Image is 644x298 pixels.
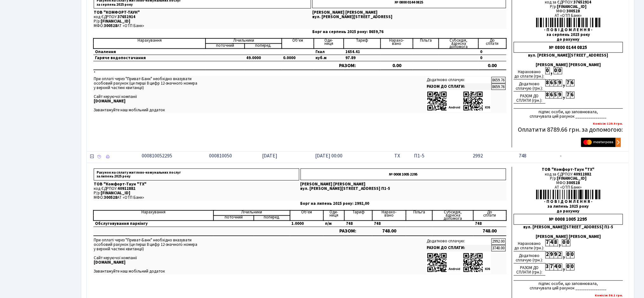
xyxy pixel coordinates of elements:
td: поточний [214,216,254,221]
p: № 0008 1005 2295 [301,169,506,180]
div: Додатково сплачую (грн.): [514,80,546,92]
td: Об'єм [290,211,323,221]
td: Лічильники [206,38,281,44]
td: РАЗОМ ДО СПЛАТИ: [426,245,491,252]
td: Гаряче водопостачання [93,55,206,61]
td: 97.89 [344,55,381,61]
p: Р/р: [94,191,299,196]
div: 6 [550,92,554,99]
div: 0 [554,67,558,74]
span: ТХ [394,152,409,160]
span: 40912882 [118,186,135,192]
span: П1-5 [414,152,468,160]
div: 2 [558,252,562,259]
div: підпис особи, що заповнювала, сплачувала цей рахунок ______________ [514,108,623,119]
td: Нарахо- вано [372,211,406,221]
p: Р/р: [94,19,311,24]
td: 49.0000 [245,55,281,61]
div: Р/р: [514,4,623,9]
div: 8 [554,239,558,246]
div: 0 [566,239,570,246]
p: Борг на серпень 2025 року: 8659,76 [312,30,506,34]
div: 7 [550,264,554,271]
td: 748 [344,221,372,227]
b: Комісія: 129.9 грн. [593,121,623,126]
h5: Оплатити 8789.66 грн. за допомогою: [514,126,623,134]
p: [PERSON_NAME] [PERSON_NAME] [312,10,506,15]
p: код ЄДРПОУ: [94,187,299,191]
div: Нараховано до сплати (грн.): [514,67,546,80]
img: apps-qrcodes.png [427,253,491,273]
div: Р/р: [514,177,623,181]
div: , [562,264,566,271]
td: Додатково сплачую: [426,77,491,83]
td: 8659.76 [491,77,506,83]
div: , [562,92,566,99]
span: [FINANCIAL_ID] [557,176,586,182]
div: 4 [550,239,554,246]
div: 7 [546,239,550,246]
td: 748 [372,221,406,227]
span: [DATE] 00:00 [315,152,342,159]
div: 9 [558,80,562,87]
span: 40912882 [574,171,592,177]
div: МФО: [514,181,623,185]
p: МФО: АТ «ОТП Банк» [94,24,311,28]
span: 2992 [473,152,483,159]
div: до рахунку [514,37,623,42]
td: 748.00 [473,227,506,236]
div: 0 [566,264,570,271]
div: 9 [554,252,558,259]
td: 1.0000 [290,221,323,227]
div: 9 [558,92,562,99]
td: 0 [478,49,506,55]
p: вул. [PERSON_NAME][STREET_ADDRESS] П1-5 [301,187,506,191]
td: Тариф [344,38,381,49]
div: 6 [570,92,574,99]
div: за серпень 2025 року [514,32,623,37]
td: Нарахування [93,211,214,221]
div: № 0008 1005 2295 [514,214,623,225]
td: До cплати [473,211,506,221]
div: 4 [554,264,558,271]
div: код за ЄДРПОУ: [514,172,623,177]
p: ТОВ "Комфорт-Таун "ТХ" [94,183,299,187]
div: № 0800 0144 0825 [514,42,623,53]
div: , [562,80,566,87]
td: РАЗОМ: [323,227,373,236]
div: 0 [558,264,562,271]
td: поточний [206,44,245,49]
p: ТОВ "КОМФОРТ-ТАУН" [94,10,311,15]
div: до рахунку [514,209,623,214]
div: МФО: [514,9,623,13]
span: [FINANCIAL_ID] [101,191,130,196]
div: 0 [546,67,550,74]
p: Рахунок на сплату житлово-комунальних послуг за липень 2025 року [94,169,299,181]
span: 300528 [567,180,580,186]
div: 0 [562,239,566,246]
span: 748 [519,152,526,159]
td: п/м [323,221,345,227]
img: Masterpass [581,138,621,147]
div: 5 [554,92,558,99]
p: МФО: АТ «ОТП Банк» [94,196,299,200]
div: 0 [566,252,570,259]
div: , [562,252,566,259]
div: 0 [558,67,562,74]
span: [DATE] [262,152,277,159]
p: вул. [PERSON_NAME][STREET_ADDRESS] [312,15,506,19]
td: РАЗОМ ДО СПЛАТИ: [426,84,491,90]
td: Опалення [93,49,206,55]
div: 8 [546,92,550,99]
div: 9 [550,252,554,259]
td: Пільга [413,38,439,49]
td: Гкал [314,49,344,55]
td: 0.00 [381,61,413,70]
div: [PERSON_NAME] [PERSON_NAME] [514,235,623,239]
td: Додатково сплачую: [426,239,491,245]
p: Борг на липень 2025 року: 2992,00 [301,202,506,206]
div: АТ «ОТП Банк» [514,13,623,18]
span: - [560,152,626,160]
td: 8659.76 [491,84,506,90]
b: Комісія: 56.1 грн. [595,293,623,298]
